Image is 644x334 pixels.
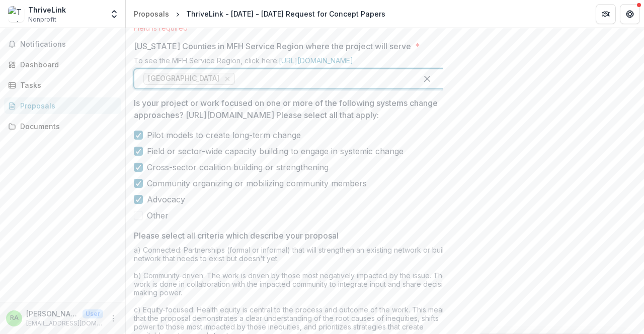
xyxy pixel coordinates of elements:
[222,74,232,84] div: Remove Saint Louis Metropolitan Region
[279,56,353,65] a: [URL][DOMAIN_NAME]
[419,71,435,87] div: Clear selected options
[130,7,173,21] a: Proposals
[186,9,385,19] div: ThriveLink - [DATE] - [DATE] Request for Concept Papers
[134,230,339,242] p: Please select all criteria which describe your proposal
[4,56,121,73] a: Dashboard
[147,193,185,205] span: Advocacy
[20,121,113,132] div: Documents
[134,40,411,52] p: [US_STATE] Counties in MFH Service Region where the project will serve
[147,209,169,221] span: Other
[147,145,404,157] span: Field or sector-wide capacity building to engage in systemic change
[4,36,121,52] button: Notifications
[134,56,456,69] div: To see the MFH Service Region, click here:
[10,315,19,321] div: Rosa Abraha
[28,5,66,15] div: ThriveLink
[20,40,117,49] span: Notifications
[620,4,640,24] button: Get Help
[4,77,121,93] a: Tasks
[130,7,389,21] nav: breadcrumb
[4,118,121,135] a: Documents
[596,4,616,24] button: Partners
[147,129,301,141] span: Pilot models to create long-term change
[26,308,78,319] p: [PERSON_NAME]
[28,15,56,24] span: Nonprofit
[20,59,113,70] div: Dashboard
[83,309,103,318] p: User
[107,312,119,324] button: More
[134,97,450,121] p: Is your project or work focused on one or more of the following systems change approaches? [URL][...
[134,9,169,19] div: Proposals
[147,177,367,189] span: Community organizing or mobilizing community members
[20,80,113,90] div: Tasks
[148,74,219,83] span: [GEOGRAPHIC_DATA]
[26,319,103,328] p: [EMAIL_ADDRESS][DOMAIN_NAME]
[147,161,329,173] span: Cross-sector coalition building or strengthening
[20,100,113,111] div: Proposals
[107,4,121,24] button: Open entity switcher
[4,97,121,114] a: Proposals
[8,6,24,22] img: ThriveLink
